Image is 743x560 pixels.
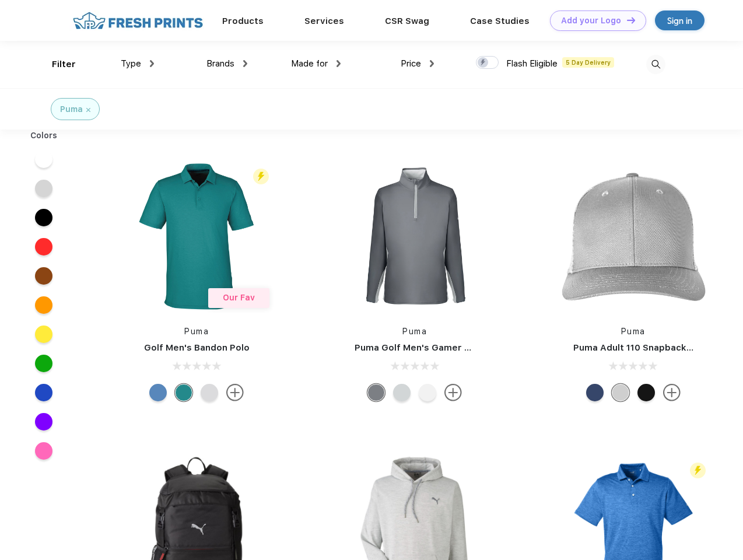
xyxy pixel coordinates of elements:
[646,55,665,74] img: desktop_search.svg
[690,463,706,478] img: flash_active_toggle.svg
[60,103,83,116] div: Puma
[430,60,434,67] img: dropdown.png
[663,384,681,401] img: more.svg
[175,384,192,401] div: Green Lagoon
[222,16,264,26] a: Products
[401,58,421,69] span: Price
[22,129,66,142] div: Colors
[393,384,411,401] div: High Rise
[201,384,218,401] div: High Rise
[627,17,635,23] img: DT
[586,384,604,401] div: Peacoat with Qut Shd
[444,384,462,401] img: more.svg
[612,384,629,401] div: Quarry Brt Whit
[149,384,167,401] div: Lake Blue
[119,159,274,314] img: func=resize&h=266
[223,293,255,302] span: Our Fav
[367,384,385,401] div: Quiet Shade
[556,159,711,314] img: func=resize&h=266
[337,159,492,314] img: func=resize&h=266
[86,108,90,112] img: filter_cancel.svg
[419,384,436,401] div: Bright White
[206,58,234,69] span: Brands
[144,342,250,353] a: Golf Men's Bandon Polo
[355,342,539,353] a: Puma Golf Men's Gamer Golf Quarter-Zip
[253,169,269,184] img: flash_active_toggle.svg
[667,14,692,27] div: Sign in
[337,60,341,67] img: dropdown.png
[506,58,558,69] span: Flash Eligible
[291,58,328,69] span: Made for
[150,60,154,67] img: dropdown.png
[402,327,427,336] a: Puma
[637,384,655,401] div: Pma Blk with Pma Blk
[243,60,247,67] img: dropdown.png
[184,327,209,336] a: Puma
[655,10,705,30] a: Sign in
[121,58,141,69] span: Type
[385,16,429,26] a: CSR Swag
[562,57,614,68] span: 5 Day Delivery
[69,10,206,31] img: fo%20logo%202.webp
[226,384,244,401] img: more.svg
[621,327,646,336] a: Puma
[52,58,76,71] div: Filter
[561,16,621,26] div: Add your Logo
[304,16,344,26] a: Services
